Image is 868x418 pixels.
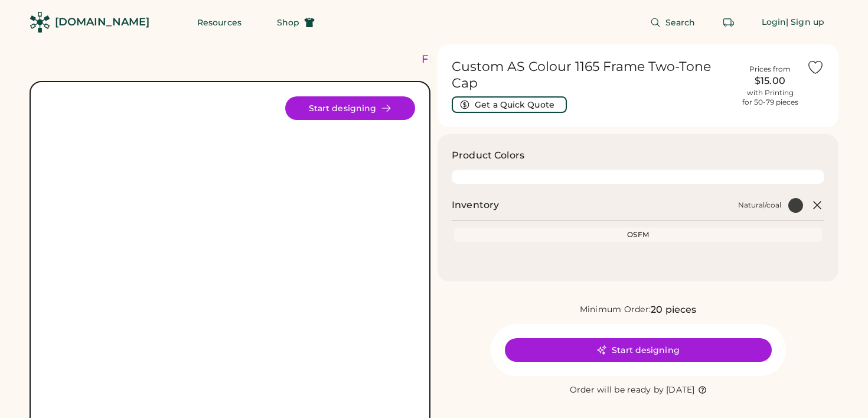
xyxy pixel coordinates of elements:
[580,304,651,316] div: Minimum Order:
[651,303,696,317] div: 20 pieces
[452,96,567,113] button: Get a Quick Quote
[665,18,696,27] span: Search
[786,17,824,28] div: | Sign up
[456,230,820,239] div: OSFM
[452,148,524,163] h3: Product Colors
[452,198,499,212] h2: Inventory
[762,17,787,28] div: Login
[742,88,798,107] div: with Printing for 50-79 pieces
[666,384,695,396] div: [DATE]
[263,11,329,34] button: Shop
[717,11,740,34] button: Retrieve an order
[738,200,781,210] div: Natural/coal
[422,51,523,67] div: FREE SHIPPING
[277,18,299,27] span: Shop
[452,59,733,92] h1: Custom AS Colour 1165 Frame Two-Tone Cap
[749,64,791,74] div: Prices from
[505,338,772,362] button: Start designing
[30,12,50,33] img: Rendered Logo - Screens
[740,74,800,88] div: $15.00
[183,11,256,34] button: Resources
[55,15,149,30] div: [DOMAIN_NAME]
[636,11,710,34] button: Search
[570,384,664,396] div: Order will be ready by
[285,96,415,120] button: Start designing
